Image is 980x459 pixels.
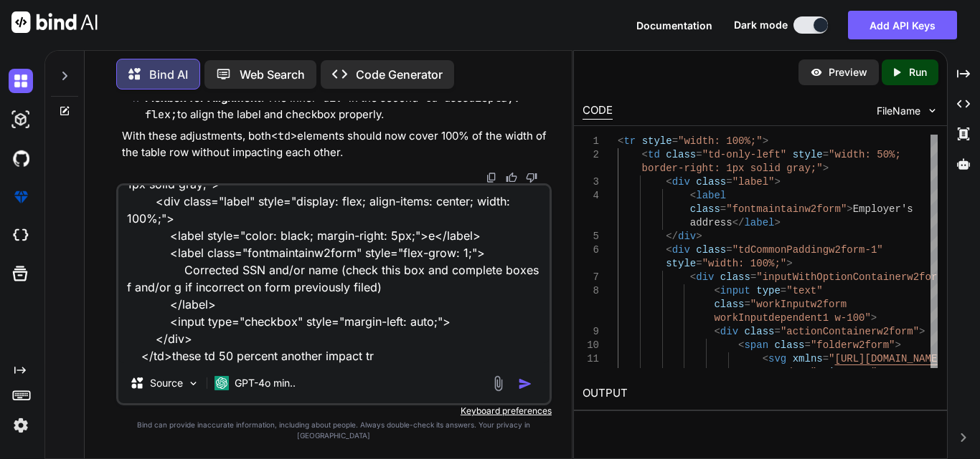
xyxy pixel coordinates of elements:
[781,326,919,337] span: "actionContainerw2form"
[829,149,901,160] span: "width: 50%;
[732,176,775,188] span: "label"
[848,11,957,39] button: Add API Keys
[526,172,537,183] img: dislike
[9,69,33,93] img: darkChat
[871,367,949,378] span: "0 0 512 512"
[116,405,552,417] p: Keyboard preferences
[690,271,696,283] span: <
[732,217,745,228] span: </
[702,149,787,160] span: "td-only-left"
[750,271,756,283] span: =
[763,367,811,378] span: 2000/svg
[490,375,507,392] img: attachment
[877,104,920,118] span: FileName
[690,217,732,228] span: address
[774,217,780,228] span: >
[9,223,33,248] img: cloudideIcon
[847,203,852,215] span: >
[642,135,672,147] span: style
[149,66,188,83] p: Bind AI
[810,66,823,79] img: preview
[672,244,690,256] span: div
[823,163,829,174] span: >
[583,102,613,120] div: CODE
[583,189,599,203] div: 4
[811,339,895,351] span: "folderw2form"
[583,148,599,162] div: 2
[829,65,867,79] p: Preview
[187,377,199,390] img: Pick Models
[9,146,33,170] img: githubDark
[116,420,552,441] p: Bind can provide inaccurate information, including about people. Always double-check its answers....
[702,258,787,269] span: "width: 100%;"
[775,176,781,188] span: >
[774,326,780,337] span: =
[583,230,599,243] div: 5
[720,203,726,215] span: =
[672,135,678,147] span: =
[666,244,672,256] span: <
[574,377,947,410] h2: OUTPUT
[271,129,297,143] code: <td>
[583,175,599,189] div: 3
[714,312,870,324] span: workInputdependent1 w-100"
[672,176,690,188] span: div
[215,376,229,390] img: GPT-4o mini
[835,353,943,364] span: [URL][DOMAIN_NAME]
[781,285,786,296] span: =
[486,172,497,183] img: copy
[150,376,183,390] p: Source
[636,19,712,32] span: Documentation
[583,339,599,352] div: 10
[756,271,949,283] span: "inputWithOptionContainerw2form"
[356,66,443,83] p: Code Generator
[853,203,913,215] span: Employer's
[895,339,901,351] span: >
[9,107,33,132] img: darkAi-studio
[786,285,822,296] span: "text"
[763,353,768,364] span: <
[11,11,98,33] img: Bind AI
[726,244,732,256] span: =
[696,258,702,269] span: =
[118,185,550,363] textarea: When <td style="width: 50%; border-left: 1px solid gray; border-bottom: 1px solid gray;"> <div cl...
[720,285,750,296] span: input
[811,367,816,378] span: "
[720,271,750,283] span: class
[235,376,296,390] p: GPT-4o min..
[696,231,702,242] span: >
[919,326,925,337] span: >
[756,285,781,296] span: type
[642,149,648,160] span: <
[734,18,788,32] span: Dark mode
[744,217,774,228] span: label
[744,299,750,310] span: =
[793,149,823,160] span: style
[865,367,871,378] span: =
[909,65,927,79] p: Run
[714,299,744,310] span: class
[506,172,517,183] img: like
[793,353,823,364] span: xmlns
[9,413,33,438] img: settings
[678,231,696,242] span: div
[696,190,726,201] span: label
[804,339,810,351] span: =
[732,244,883,256] span: "tdCommonPaddingw2form-1"
[823,149,829,160] span: =
[696,149,702,160] span: =
[726,203,847,215] span: "fontmaintainw2form"
[518,377,532,391] img: icon
[714,326,720,337] span: <
[583,135,599,148] div: 1
[133,90,549,122] li: : The inner in the second uses to align the label and checkbox properly.
[720,326,738,337] span: div
[583,352,599,366] div: 11
[666,176,672,188] span: <
[666,258,696,269] span: style
[768,353,786,364] span: svg
[122,128,549,160] p: With these adjustments, both elements should now cover 100% of the width of the table row without...
[583,284,599,298] div: 8
[750,299,847,310] span: "workInputw2form
[696,271,714,283] span: div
